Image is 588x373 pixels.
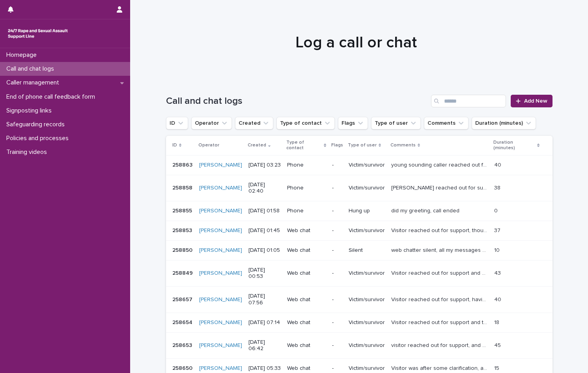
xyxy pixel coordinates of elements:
p: Call and chat logs [3,65,60,73]
tr: 258654258654 [PERSON_NAME] [DATE] 07:14Web chat-Victim/survivorVisitor reached out for support an... [166,313,553,332]
p: Web chat [287,270,325,277]
p: 258853 [172,226,194,234]
a: [PERSON_NAME] [199,296,242,303]
p: - [332,247,342,254]
p: Type of contact [286,138,322,153]
p: Victim/survivor [349,342,385,349]
h1: Call and chat logs [166,96,428,107]
p: Victim/survivor [349,270,385,277]
tr: 258853258853 [PERSON_NAME] [DATE] 01:45Web chat-Victim/survivorVisitor reached out for support, t... [166,221,553,240]
p: Phone [287,208,325,214]
a: [PERSON_NAME] [199,270,242,277]
p: 10 [494,246,501,254]
p: Victim/survivor [349,185,385,191]
button: Type of contact [276,117,335,129]
tr: 258858258858 [PERSON_NAME] [DATE] 02:40Phone-Victim/survivor[PERSON_NAME] reached out for support... [166,175,553,201]
button: Duration (minutes) [472,117,536,129]
p: Victim/survivor [349,365,385,372]
p: 38 [494,183,502,191]
p: Web chat [287,227,325,234]
p: - [332,208,342,214]
a: [PERSON_NAME] [199,162,242,169]
p: [DATE] 06:42 [248,339,281,352]
p: [DATE] 02:40 [248,182,281,195]
p: Type of user [348,141,377,150]
p: Safeguarding records [3,121,71,128]
p: 45 [494,341,502,349]
p: Homepage [3,51,43,59]
p: young sounding caller reached out for support following a nightmare, coping mechanisms discussed,... [391,160,490,169]
input: Search [431,95,506,107]
p: - [332,270,342,277]
p: 40 [494,160,503,169]
tr: 258657258657 [PERSON_NAME] [DATE] 07:56Web chat-Victim/survivorVisitor reached out for support, h... [166,287,553,313]
p: [DATE] 05:33 [248,365,281,372]
p: Caller management [3,79,65,86]
p: 258850 [172,246,194,254]
p: 258863 [172,160,194,169]
span: Add New [524,98,547,104]
a: Add New [511,95,552,107]
p: 18 [494,318,501,326]
p: Hung up [349,208,385,214]
tr: 258653258653 [PERSON_NAME] [DATE] 06:42Web chat-Victim/survivorvisitor reached out for support, a... [166,332,553,359]
a: [PERSON_NAME] [199,247,242,254]
p: Flags [331,141,343,150]
p: [DATE] 07:56 [248,293,281,306]
h1: Log a call or chat [163,33,549,52]
a: [PERSON_NAME] [199,319,242,326]
p: Policies and processes [3,135,75,142]
p: 258657 [172,295,194,303]
p: Web chat [287,365,325,372]
a: [PERSON_NAME] [199,365,242,372]
p: - [332,365,342,372]
button: Comments [424,117,469,129]
p: Visitor reached out for support, thoughts and feelings explored, flashbacks discussed, coping mec... [391,226,490,234]
p: - [332,296,342,303]
p: 43 [494,268,502,277]
p: Signposting links [3,107,58,114]
button: ID [166,117,188,129]
tr: 258855258855 [PERSON_NAME] [DATE] 01:58Phone-Hung updid my greeting, call endeddid my greeting, c... [166,201,553,221]
p: Visitor reached out for support, having a panic attack, did some breathing exercises on chat, sha... [391,295,490,303]
p: [DATE] 01:05 [248,247,281,254]
p: End of phone call feedback form [3,93,101,101]
a: [PERSON_NAME] [199,208,242,214]
p: Comments [390,141,416,150]
p: - [332,185,342,191]
button: Flags [338,117,368,129]
tr: 258849258849 [PERSON_NAME] [DATE] 00:53Web chat-Victim/survivorVisitor reached out for support an... [166,260,553,287]
p: 258653 [172,341,194,349]
p: Victim/survivor [349,227,385,234]
p: [DATE] 07:14 [248,319,281,326]
p: web chatter silent, all my messages connected and went through. Chat ended after 10 minutes as pe... [391,246,490,254]
p: Operator [198,141,219,150]
p: Phone [287,162,325,169]
button: Operator [191,117,232,129]
p: 37 [494,226,502,234]
p: ID [172,141,177,150]
p: 258650 [172,364,194,372]
p: - [332,227,342,234]
button: Type of user [371,117,421,129]
p: 258858 [172,183,194,191]
a: [PERSON_NAME] [199,185,242,191]
p: Visitor reached out for support and clarification, consent and definitions discussed, links share... [391,268,490,277]
p: - [332,342,342,349]
p: 0 [494,206,499,214]
p: Training videos [3,148,53,156]
tr: 258850258850 [PERSON_NAME] [DATE] 01:05Web chat-Silentweb chatter silent, all my messages connect... [166,240,553,260]
p: Web chat [287,296,325,303]
p: Created [248,141,266,150]
p: Phone [287,185,325,191]
p: Silent [349,247,385,254]
tr: 258863258863 [PERSON_NAME] [DATE] 03:23Phone-Victim/survivoryoung sounding caller reached out for... [166,155,553,175]
p: Web chat [287,342,325,349]
p: 258654 [172,318,194,326]
p: Web chat [287,319,325,326]
a: [PERSON_NAME] [199,342,242,349]
p: did my greeting, call ended [391,206,461,214]
p: 258855 [172,206,194,214]
a: [PERSON_NAME] [199,227,242,234]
